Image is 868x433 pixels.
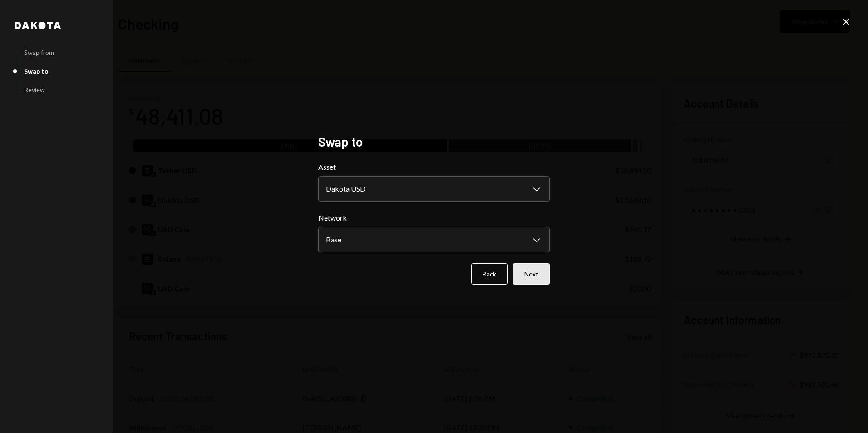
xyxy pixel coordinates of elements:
[318,212,550,223] label: Network
[24,49,54,56] div: Swap from
[24,86,45,93] div: Review
[24,67,49,75] div: Swap to
[318,176,550,202] button: Asset
[318,227,550,252] button: Network
[318,162,550,172] label: Asset
[471,263,508,285] button: Back
[513,263,550,285] button: Next
[318,133,550,151] h2: Swap to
